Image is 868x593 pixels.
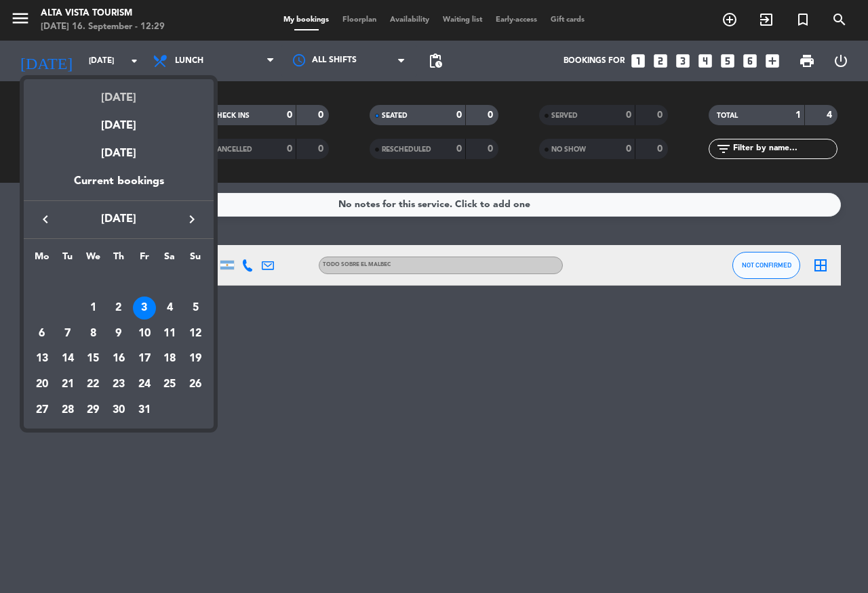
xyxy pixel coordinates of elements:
div: 4 [158,296,181,320]
div: 10 [133,322,156,345]
div: [DATE] [24,79,214,107]
td: October 1, 2025 [80,295,106,321]
div: 14 [56,347,79,370]
td: October 2, 2025 [106,295,132,321]
div: 18 [158,347,181,370]
div: 15 [81,347,104,370]
div: 19 [184,347,207,370]
span: [DATE] [58,211,180,228]
td: October 3, 2025 [132,295,157,321]
td: October 22, 2025 [80,372,106,397]
div: 9 [107,322,130,345]
button: keyboard_arrow_right [180,211,204,228]
button: keyboard_arrow_left [33,211,58,228]
div: 16 [107,347,130,370]
th: Friday [132,249,157,270]
div: 7 [56,322,79,345]
th: Tuesday [55,249,81,270]
td: October 13, 2025 [29,346,55,372]
td: October 4, 2025 [157,295,183,321]
div: 11 [158,322,181,345]
td: October 12, 2025 [182,321,208,347]
td: October 6, 2025 [29,321,55,347]
th: Wednesday [80,249,106,270]
div: 17 [133,347,156,370]
div: 21 [56,373,79,396]
th: Saturday [157,249,183,270]
td: October 27, 2025 [29,397,55,423]
div: 8 [81,322,104,345]
div: 5 [184,296,207,320]
th: Monday [29,249,55,270]
th: Thursday [106,249,132,270]
td: October 25, 2025 [157,372,183,397]
div: 13 [31,347,54,370]
td: October 19, 2025 [182,346,208,372]
div: 31 [133,399,156,422]
td: October 17, 2025 [132,346,157,372]
td: October 10, 2025 [132,321,157,347]
td: October 18, 2025 [157,346,183,372]
div: 25 [158,373,181,396]
td: October 20, 2025 [29,372,55,397]
th: Sunday [182,249,208,270]
div: [DATE] [24,107,214,135]
div: 20 [31,373,54,396]
td: October 30, 2025 [106,397,132,423]
div: 23 [107,373,130,396]
div: 26 [184,373,207,396]
td: OCT [29,269,208,295]
div: 12 [184,322,207,345]
td: October 23, 2025 [106,372,132,397]
td: October 26, 2025 [182,372,208,397]
div: 2 [107,296,130,320]
div: Current bookings [24,173,214,200]
td: October 8, 2025 [80,321,106,347]
div: [DATE] [24,135,214,173]
div: 3 [133,296,156,320]
td: October 31, 2025 [132,397,157,423]
td: October 11, 2025 [157,321,183,347]
div: 24 [133,373,156,396]
div: 27 [31,399,54,422]
td: October 7, 2025 [55,321,81,347]
td: October 5, 2025 [182,295,208,321]
i: keyboard_arrow_left [37,211,54,227]
td: October 21, 2025 [55,372,81,397]
td: October 15, 2025 [80,346,106,372]
div: 30 [107,399,130,422]
td: October 16, 2025 [106,346,132,372]
div: 1 [81,296,104,320]
i: keyboard_arrow_right [184,211,200,227]
td: October 14, 2025 [55,346,81,372]
div: 22 [81,373,104,396]
div: 29 [81,399,104,422]
td: October 29, 2025 [80,397,106,423]
td: October 28, 2025 [55,397,81,423]
div: 6 [31,322,54,345]
div: 28 [56,399,79,422]
td: October 9, 2025 [106,321,132,347]
td: October 24, 2025 [132,372,157,397]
